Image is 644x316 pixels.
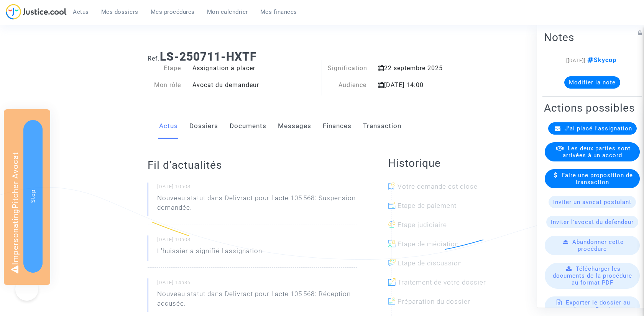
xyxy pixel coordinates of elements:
span: Votre demande est close [398,183,478,190]
span: [[DATE]] [566,58,585,63]
span: Stop [30,189,36,203]
a: Mes procédures [145,6,201,18]
span: Actus [73,8,89,15]
div: 22 septembre 2025 [372,64,472,73]
span: Inviter l'avocat du défendeur [551,219,634,225]
h2: Notes [544,31,641,44]
span: J'ai placé l'assignation [565,125,632,132]
a: Mes finances [254,6,303,18]
span: Mes finances [260,8,297,15]
span: Mes dossiers [101,8,138,15]
small: [DATE] 10h03 [157,183,357,193]
span: Mes procédures [151,8,195,15]
p: Nouveau statut dans Delivract pour l'acte 105 568: Suspension demandée. [157,193,357,216]
small: [DATE] 10h03 [157,236,357,246]
div: Etape [142,64,187,73]
div: Assignation à placer [187,64,322,73]
p: L'huissier a signifié l'assignation [157,246,262,260]
small: [DATE] 14h36 [157,279,357,289]
a: Documents [230,114,266,139]
div: Mon rôle [142,81,187,90]
a: Mes dossiers [95,6,145,18]
button: Stop [23,120,43,273]
span: Ref. [148,55,160,62]
span: Les deux parties sont arrivées à un accord [563,145,631,159]
span: Skycop [585,56,616,64]
a: Transaction [363,114,401,139]
h2: Actions possibles [544,101,641,115]
h2: Fil d’actualités [148,158,357,172]
a: Actus [67,6,95,18]
div: [DATE] 14:00 [372,81,472,90]
a: Mon calendrier [201,6,254,18]
a: Finances [323,114,352,139]
b: LS-250711-HXTF [160,50,256,63]
span: Mon calendrier [207,8,248,15]
h2: Historique [388,156,497,170]
span: Inviter un avocat postulant [553,199,631,206]
span: Abandonner cette procédure [572,239,624,252]
a: Messages [278,114,311,139]
span: Exporter le dossier au format Excel [566,299,630,313]
div: Audience [322,81,372,90]
div: Signification [322,64,372,73]
p: Nouveau statut dans Delivract pour l'acte 105 568: Réception accusée. [157,289,357,312]
span: Faire une proposition de transaction [562,172,633,186]
img: jc-logo.svg [6,4,67,20]
iframe: Help Scout Beacon - Open [15,278,38,301]
div: Impersonating [4,109,50,285]
a: Dossiers [189,114,218,139]
span: Télécharger les documents de la procédure au format PDF [553,265,632,286]
a: Actus [159,114,178,139]
button: Modifier la note [564,76,620,89]
div: Avocat du demandeur [187,81,322,90]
